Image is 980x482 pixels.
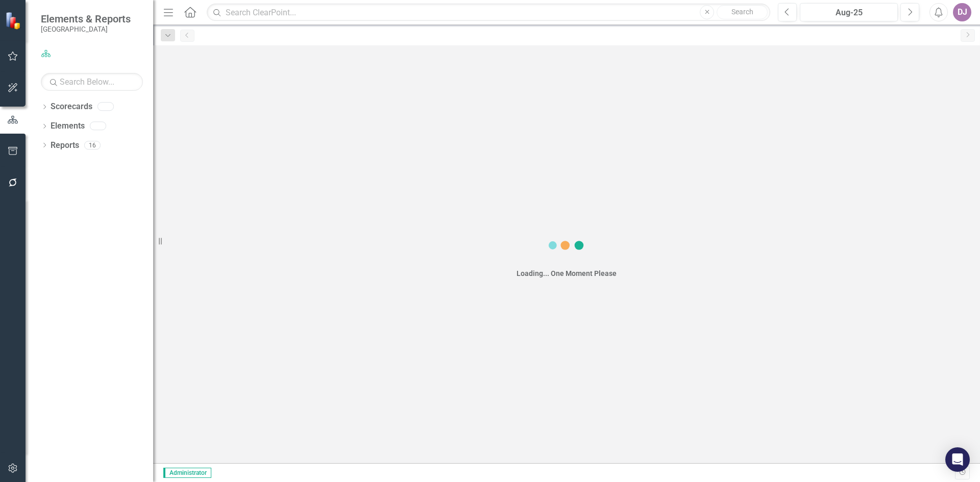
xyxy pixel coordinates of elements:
div: Aug-25 [803,7,894,19]
div: Loading... One Moment Please [517,268,617,278]
span: Administrator [163,468,211,478]
img: ClearPoint Strategy [5,11,23,29]
input: Search ClearPoint... [207,4,770,21]
button: DJ [953,3,971,21]
div: Open Intercom Messenger [945,447,970,472]
a: Reports [51,140,79,151]
button: Aug-25 [800,3,898,21]
span: Elements & Reports [41,13,131,25]
small: [GEOGRAPHIC_DATA] [41,25,131,33]
a: Scorecards [51,101,92,113]
a: Elements [51,120,85,132]
button: Search [717,5,768,19]
input: Search Below... [41,73,143,91]
span: Search [731,8,753,16]
div: 16 [84,141,101,149]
